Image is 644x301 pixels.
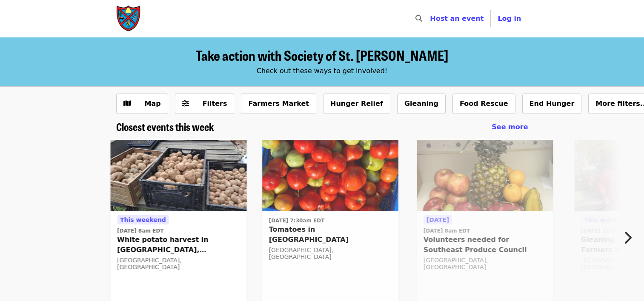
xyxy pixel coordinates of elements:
span: Log in [498,14,521,23]
button: End Hunger [522,94,582,114]
span: Volunteers needed for Southeast Produce Council [424,235,546,255]
span: This weekend [120,216,166,223]
i: search icon [415,14,422,23]
time: [DATE] 8am EDT [424,227,470,235]
span: This weekend [584,216,630,223]
span: Map [145,99,161,108]
button: Gleaning [397,94,446,114]
img: Society of St. Andrew - Home [116,5,142,32]
time: [DATE] 11:30am EDT [581,227,640,235]
span: Tomatoes in [GEOGRAPHIC_DATA] [269,224,392,245]
span: [DATE] [426,216,449,223]
div: Closest events this week [109,121,535,133]
span: Take action with Society of St. [PERSON_NAME] [196,45,448,65]
div: [GEOGRAPHIC_DATA], [GEOGRAPHIC_DATA] [117,257,240,271]
time: [DATE] 8am EDT [117,227,163,235]
button: Food Rescue [452,94,515,114]
a: Closest events this week [116,121,214,133]
span: See more [492,123,528,131]
span: Filters [203,99,227,108]
button: Filters (0 selected) [175,94,235,114]
img: Tomatoes in Salisbury organized by Society of St. Andrew [262,140,398,211]
time: [DATE] 7:30am EDT [269,217,325,224]
button: Farmers Market [241,94,316,114]
button: Log in [491,10,528,27]
span: Closest events this week [116,119,214,134]
i: chevron-right icon [623,230,632,246]
button: Hunger Relief [323,94,390,114]
i: map icon [123,99,131,108]
span: White potato harvest in [GEOGRAPHIC_DATA], [GEOGRAPHIC_DATA] on 9/13! [117,235,240,255]
a: See more [492,122,528,132]
button: Next item [616,226,644,250]
button: Show map view [116,94,168,114]
a: Host an event [430,14,484,23]
img: Volunteers needed for Southeast Produce Council organized by Society of St. Andrew [417,140,553,211]
div: Check out these ways to get involved! [116,66,528,76]
div: [GEOGRAPHIC_DATA], [GEOGRAPHIC_DATA] [424,257,546,271]
input: Search [427,9,434,29]
img: White potato harvest in Stantonsburg, NC on 9/13! organized by Society of St. Andrew [110,140,246,211]
i: sliders-h icon [182,99,189,108]
div: [GEOGRAPHIC_DATA], [GEOGRAPHIC_DATA] [269,247,392,261]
